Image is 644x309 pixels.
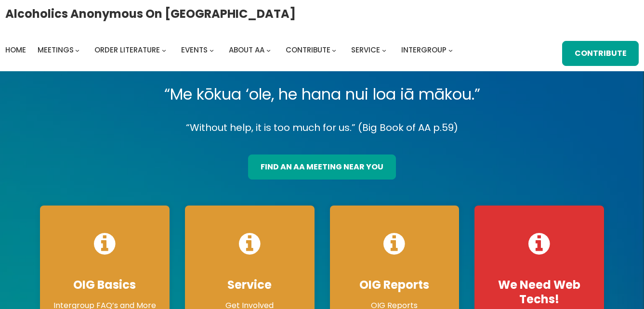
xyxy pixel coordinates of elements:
[332,48,336,52] button: Contribute submenu
[181,45,208,55] span: Events
[38,43,74,57] a: Meetings
[94,45,160,55] span: Order Literature
[401,45,447,55] span: Intergroup
[5,45,26,55] span: Home
[162,48,166,52] button: Order Literature submenu
[286,43,330,57] a: Contribute
[340,278,450,292] h4: OIG Reports
[5,3,296,24] a: Alcoholics Anonymous on [GEOGRAPHIC_DATA]
[382,48,386,52] button: Service submenu
[75,48,79,52] button: Meetings submenu
[5,43,26,57] a: Home
[248,154,395,180] a: find an aa meeting near you
[229,43,264,57] a: About AA
[32,119,612,136] p: “Without help, it is too much for us.” (Big Book of AA p.59)
[38,45,74,55] span: Meetings
[32,81,612,108] p: “Me kōkua ‘ole, he hana nui loa iā mākou.”
[351,43,380,57] a: Service
[286,45,330,55] span: Contribute
[50,278,160,292] h4: OIG Basics
[401,43,447,57] a: Intergroup
[484,278,594,307] h4: We Need Web Techs!
[562,41,639,66] a: Contribute
[266,48,271,52] button: About AA submenu
[5,43,456,57] nav: Intergroup
[195,278,305,292] h4: Service
[351,45,380,55] span: Service
[229,45,264,55] span: About AA
[210,48,214,52] button: Events submenu
[181,43,208,57] a: Events
[448,48,453,52] button: Intergroup submenu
